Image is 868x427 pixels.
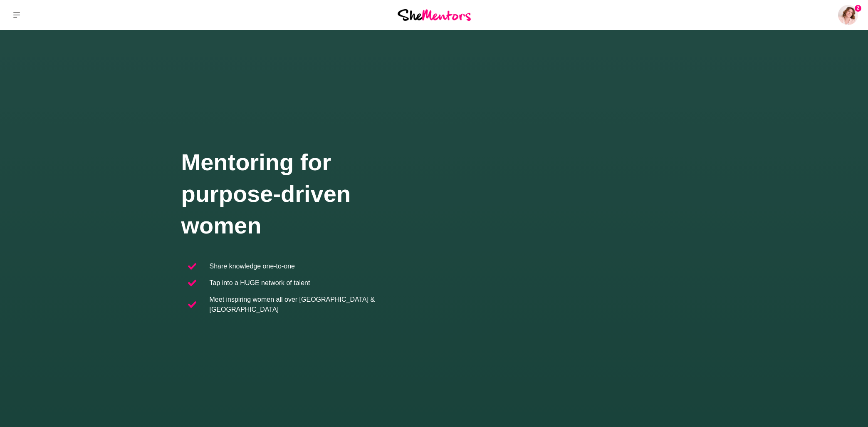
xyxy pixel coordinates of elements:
img: She Mentors Logo [398,9,471,20]
h1: Mentoring for purpose-driven women [181,146,434,241]
a: Amanda Greenman2 [838,5,858,25]
img: Amanda Greenman [838,5,858,25]
p: Meet inspiring women all over [GEOGRAPHIC_DATA] & [GEOGRAPHIC_DATA] [210,295,428,315]
span: 2 [855,5,861,12]
p: Tap into a HUGE network of talent [210,278,310,288]
p: Share knowledge one-to-one [210,261,295,271]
